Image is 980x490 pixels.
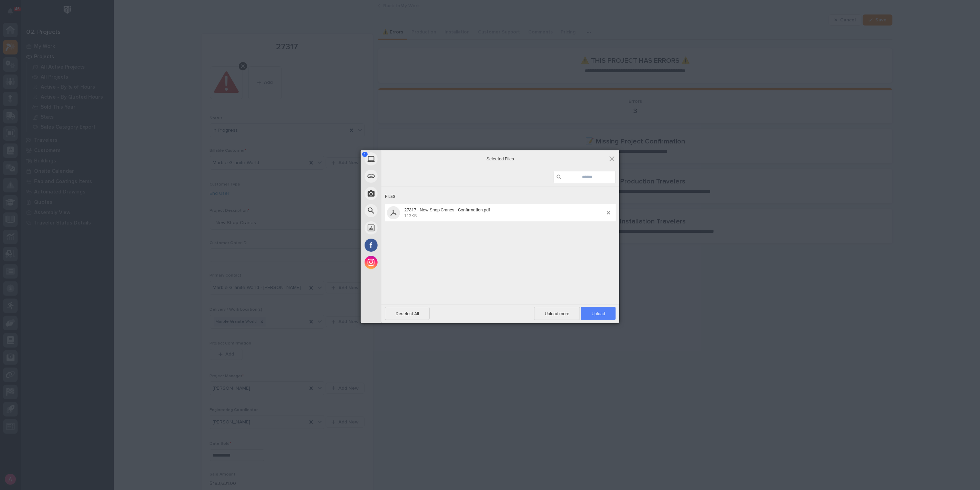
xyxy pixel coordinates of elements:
span: Upload more [534,307,580,320]
div: Instagram [361,254,443,271]
span: Upload [592,311,605,316]
div: My Device [361,150,443,168]
span: 113KB [404,213,417,218]
div: Files [385,190,616,203]
span: 1 [362,152,368,157]
span: Deselect All [385,307,430,320]
div: Link (URL) [361,168,443,185]
div: Facebook [361,237,443,254]
span: Upload [581,307,616,320]
span: Click here or hit ESC to close picker [608,155,616,162]
span: 27317 - New Shop Cranes - Confirmation.pdf [402,207,607,219]
span: 27317 - New Shop Cranes - Confirmation.pdf [404,207,490,212]
div: Take Photo [361,185,443,202]
div: Unsplash [361,219,443,237]
span: Selected Files [431,156,569,162]
div: Web Search [361,202,443,219]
